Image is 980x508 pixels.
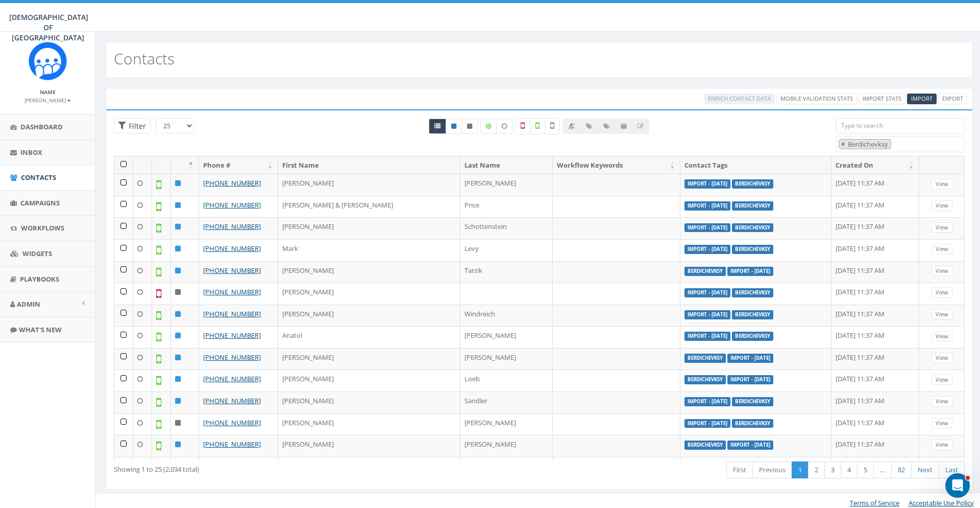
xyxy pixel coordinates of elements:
a: [PHONE_NUMBER] [203,440,261,449]
a: [PERSON_NAME] [24,95,71,104]
label: Not a Mobile [515,118,530,134]
span: CSV files only [911,95,933,102]
th: Contact Tags [680,156,831,174]
label: Import - [DATE] [727,375,773,384]
a: 82 [891,461,912,478]
td: [PERSON_NAME] [278,370,460,391]
label: Berdichevksy [684,354,726,363]
span: Inbox [20,148,42,157]
a: Active [446,119,462,134]
label: Berdichevksy [732,223,773,233]
label: Import - [DATE] [684,397,730,406]
a: [PHONE_NUMBER] [203,309,261,318]
td: Tarzik [460,261,552,283]
i: This phone number is subscribed and will receive texts. [451,123,456,129]
span: Playbooks [20,274,59,284]
a: View [932,309,952,320]
a: Acceptable Use Policy [909,498,974,507]
a: [PHONE_NUMBER] [203,287,261,296]
label: Berdichevksy [732,179,773,189]
h2: Contacts [114,50,175,67]
a: Export [938,94,967,104]
label: Data Enriched [480,119,497,134]
td: [PERSON_NAME] [278,435,460,457]
td: [PERSON_NAME] [460,413,552,435]
i: This phone number is unsubscribed and has opted-out of all texts. [467,123,472,129]
td: Levy [460,239,552,261]
span: Campaigns [20,198,60,207]
td: [PERSON_NAME] [278,413,460,435]
textarea: Search [894,140,899,149]
td: [DATE] 11:37 AM [831,217,920,239]
span: × [841,140,845,149]
label: Berdichevksy [684,375,726,384]
a: First [726,461,753,478]
span: Workflows [21,223,64,233]
td: VГѓВ­ctor [278,457,460,479]
iframe: Intercom live chat [945,473,970,498]
td: Windreich [460,305,552,327]
td: [DATE] 11:37 AM [831,348,920,370]
a: [PHONE_NUMBER] [203,266,261,275]
td: Anatol [278,326,460,348]
td: [DATE] 11:37 AM [831,413,920,435]
a: Next [911,461,939,478]
a: All contacts [429,119,446,134]
label: Import - [DATE] [684,245,730,254]
td: [DATE] 11:37 AM [831,457,920,479]
a: 2 [808,461,825,478]
td: [PERSON_NAME] [278,217,460,239]
label: Berdichevksy [732,419,773,428]
input: Type to search [836,118,965,133]
a: View [932,222,952,233]
td: [DATE] 11:37 AM [831,283,920,305]
label: Berdichevksy [684,441,726,450]
span: Admin [17,299,40,309]
label: Berdichevksy [732,245,773,254]
a: [PHONE_NUMBER] [203,396,261,405]
td: [PERSON_NAME] [460,174,552,196]
label: Berdichevksy [732,201,773,211]
label: Import - [DATE] [727,267,773,276]
label: Import - [DATE] [727,441,773,450]
span: [DEMOGRAPHIC_DATA] OF [GEOGRAPHIC_DATA] [9,12,88,42]
td: [DATE] 11:37 AM [831,326,920,348]
td: Price [460,196,552,218]
label: Berdichevksy [732,332,773,341]
a: Terms of Service [850,498,899,507]
button: Remove item [839,140,847,149]
a: View [932,353,952,363]
td: [PERSON_NAME] [460,348,552,370]
label: Import - [DATE] [684,332,730,341]
a: View [932,266,952,276]
a: View [932,179,952,190]
span: Berdichevksy [847,140,891,149]
a: [PHONE_NUMBER] [203,222,261,231]
td: Schottenstein [460,217,552,239]
td: [DATE] 11:37 AM [831,391,920,413]
th: Phone #: activate to sort column ascending [199,156,278,174]
a: Mobile Validation Stats [776,94,857,104]
a: View [932,375,952,385]
a: [PHONE_NUMBER] [203,418,261,427]
td: [DATE] 11:37 AM [831,435,920,457]
span: Filter [126,121,146,131]
th: Workflow Keywords: activate to sort column ascending [553,156,681,174]
a: 1 [792,461,808,478]
td: Loeb [460,370,552,391]
span: Widgets [22,249,52,258]
td: [PERSON_NAME] [278,261,460,283]
label: Berdichevksy [732,397,773,406]
a: Previous [752,461,792,478]
a: View [932,440,952,450]
img: Rally_Corp_Icon.png [29,42,67,80]
td: [DATE] 11:37 AM [831,261,920,283]
a: [PHONE_NUMBER] [203,331,261,340]
a: Import [907,94,937,104]
span: Import [911,95,933,102]
a: [PHONE_NUMBER] [203,178,261,188]
a: … [873,461,892,478]
label: Import - [DATE] [684,179,730,189]
small: Name [40,88,56,96]
small: [PERSON_NAME] [24,97,71,104]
